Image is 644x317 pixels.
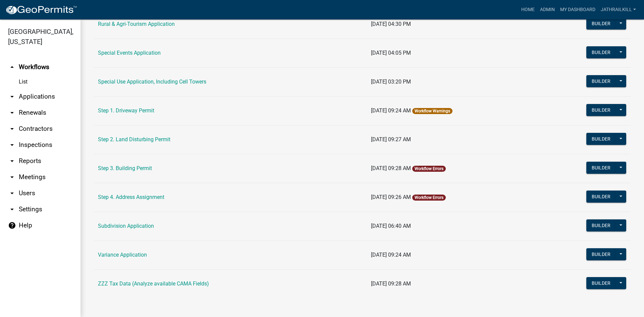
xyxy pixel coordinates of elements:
[586,162,616,174] button: Builder
[371,78,411,85] span: [DATE] 03:20 PM
[586,219,616,231] button: Builder
[586,133,616,145] button: Builder
[98,50,161,56] a: Special Events Application
[586,248,616,260] button: Builder
[586,75,616,87] button: Builder
[371,280,411,287] span: [DATE] 09:28 AM
[98,165,152,171] a: Step 3. Building Permit
[98,194,164,200] a: Step 4. Address Assignment
[586,46,616,58] button: Builder
[371,165,411,171] span: [DATE] 09:28 AM
[8,157,16,165] i: arrow_drop_down
[415,109,450,113] a: Workflow Warnings
[8,173,16,181] i: arrow_drop_down
[8,109,16,117] i: arrow_drop_down
[598,3,639,16] a: Jathrailkill
[371,136,411,143] span: [DATE] 09:27 AM
[8,205,16,213] i: arrow_drop_down
[98,21,175,27] a: Rural & Agri-Tourism Application
[98,78,206,85] a: Special Use Application, Including Cell Towers
[98,136,170,143] a: Step 2. Land Disturbing Permit
[586,191,616,203] button: Builder
[8,141,16,149] i: arrow_drop_down
[371,194,411,200] span: [DATE] 09:26 AM
[8,63,16,71] i: arrow_drop_up
[8,125,16,133] i: arrow_drop_down
[519,3,537,16] a: Home
[586,17,616,30] button: Builder
[415,195,443,200] a: Workflow Errors
[8,93,16,101] i: arrow_drop_down
[8,221,16,229] i: help
[557,3,598,16] a: My Dashboard
[371,252,411,258] span: [DATE] 09:24 AM
[8,189,16,197] i: arrow_drop_down
[98,280,209,287] a: ZZZ Tax Data (Analyze available CAMA Fields)
[371,21,411,27] span: [DATE] 04:30 PM
[537,3,557,16] a: Admin
[415,166,443,171] a: Workflow Errors
[586,277,616,289] button: Builder
[371,50,411,56] span: [DATE] 04:05 PM
[371,107,411,114] span: [DATE] 09:24 AM
[371,223,411,229] span: [DATE] 06:40 AM
[586,104,616,116] button: Builder
[98,252,147,258] a: Variance Application
[98,107,154,114] a: Step 1. Driveway Permit
[98,223,154,229] a: Subdivision Application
